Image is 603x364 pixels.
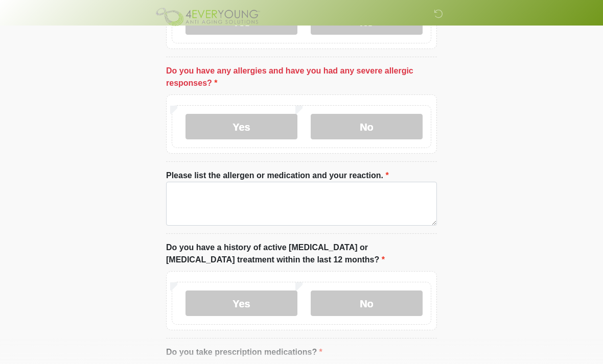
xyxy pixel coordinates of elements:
label: Yes [185,290,297,316]
label: Do you have a history of active [MEDICAL_DATA] or [MEDICAL_DATA] treatment within the last 12 mon... [166,241,437,266]
label: No [311,114,423,139]
label: Yes [185,114,297,139]
label: No [311,290,423,316]
label: Please list the allergen or medication and your reaction. [166,169,389,182]
img: 4Ever Young Frankfort Logo [156,8,260,26]
label: Do you have any allergies and have you had any severe allergic responses? [166,65,437,89]
label: Do you take prescription medications? [166,346,322,358]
